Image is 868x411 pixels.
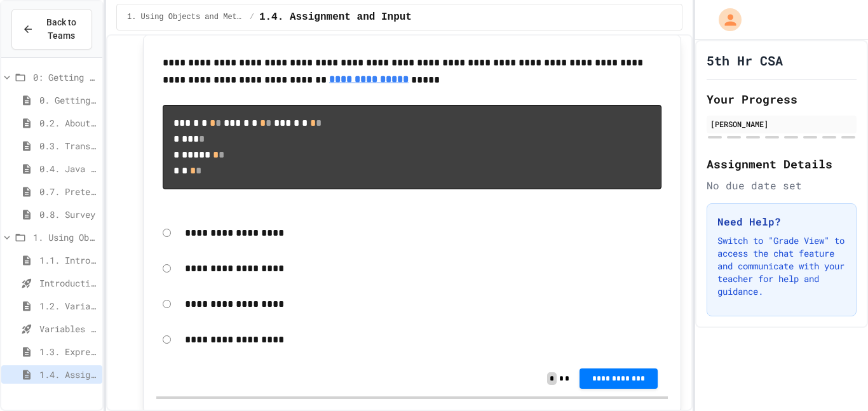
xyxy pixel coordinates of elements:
[39,208,97,221] span: 0.8. Survey
[39,162,97,175] span: 0.4. Java Development Environments
[39,139,97,152] span: 0.3. Transitioning from AP CSP to AP CSA
[39,368,97,381] span: 1.4. Assignment and Input
[127,12,245,22] span: 1. Using Objects and Methods
[717,214,846,229] h3: Need Help?
[707,155,857,173] h2: Assignment Details
[705,5,745,34] div: My Account
[33,71,97,84] span: 0: Getting Started
[33,231,97,244] span: 1. Using Objects and Methods
[41,16,81,43] span: Back to Teams
[250,12,254,22] span: /
[39,345,97,358] span: 1.3. Expressions and Output [New]
[707,90,857,108] h2: Your Progress
[717,234,846,298] p: Switch to "Grade View" to access the chat feature and communicate with your teacher for help and ...
[11,9,92,50] button: Back to Teams
[39,276,97,290] span: Introduction to Algorithms, Programming, and Compilers
[39,299,97,313] span: 1.2. Variables and Data Types
[39,116,97,130] span: 0.2. About the AP CSA Exam
[39,93,97,107] span: 0. Getting Started
[259,10,412,25] span: 1.4. Assignment and Input
[707,178,857,193] div: No due date set
[39,185,97,198] span: 0.7. Pretest for the AP CSA Exam
[710,118,853,130] div: [PERSON_NAME]
[39,322,97,335] span: Variables and Data Types - Quiz
[39,253,97,267] span: 1.1. Introduction to Algorithms, Programming, and Compilers
[707,51,783,69] h1: 5th Hr CSA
